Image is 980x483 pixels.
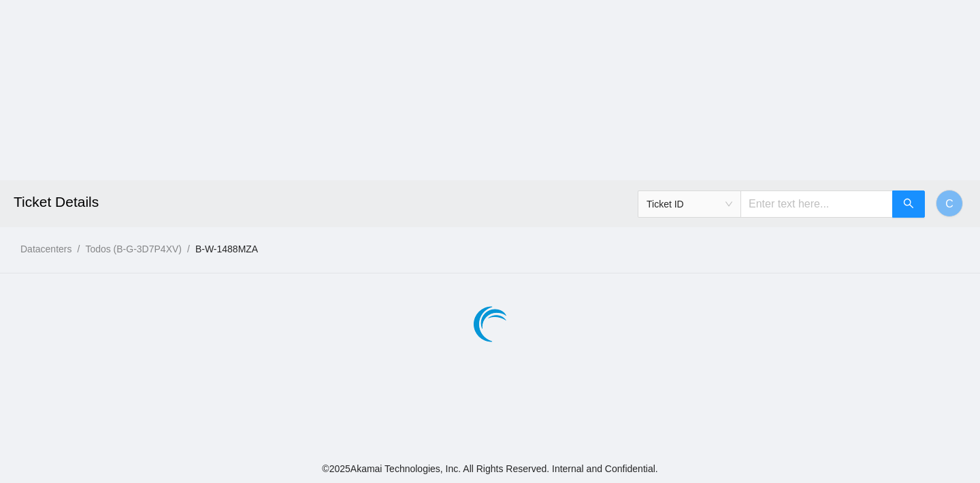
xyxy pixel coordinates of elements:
span: / [187,244,190,254]
span: Ticket ID [647,194,732,214]
a: Datacenters [20,244,71,254]
input: Enter text here... [740,190,893,218]
a: Todos (B-G-3D7P4XV) [85,244,182,254]
span: / [77,244,80,254]
a: B-W-1488MZA [195,244,258,254]
span: search [903,198,914,211]
button: search [892,190,925,218]
span: C [945,195,953,212]
h2: Ticket Details [14,180,681,224]
button: C [936,190,963,217]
